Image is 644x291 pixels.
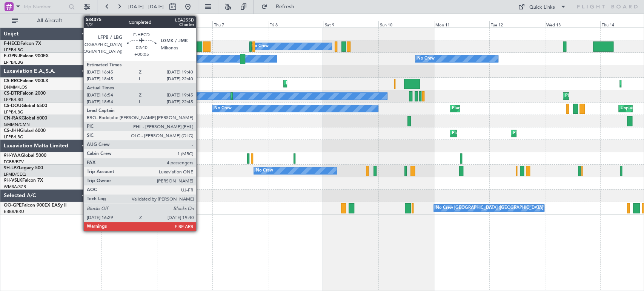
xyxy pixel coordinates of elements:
[4,178,22,183] span: 9H-VSLK
[8,15,82,27] button: All Aircraft
[214,103,232,114] div: No Crew
[4,60,23,65] a: LFPB/LBG
[4,54,20,58] span: F-GPNJ
[378,21,434,28] div: Sun 10
[4,159,24,165] a: FCBB/BZV
[4,97,23,103] a: LFPB/LBG
[85,53,102,64] div: No Crew
[4,54,49,58] a: F-GPNJFalcon 900EX
[4,116,47,121] a: CN-RAKGlobal 6000
[4,91,20,96] span: CS-DTR
[91,15,104,21] div: [DATE]
[4,134,23,140] a: LFPB/LBG
[4,129,46,133] a: CS-JHHGlobal 6000
[514,1,570,13] button: Quick Links
[4,203,22,208] span: OO-GPE
[4,104,47,108] a: CS-DOUGlobal 6500
[4,91,46,96] a: CS-DTRFalcon 2000
[128,3,164,10] span: [DATE] - [DATE]
[4,184,26,190] a: WMSA/SZB
[4,172,26,177] a: LFMD/CEQ
[258,1,303,13] button: Refresh
[4,109,23,115] a: LFPB/LBG
[452,128,571,139] div: Planned Maint [GEOGRAPHIC_DATA] ([GEOGRAPHIC_DATA])
[4,153,46,158] a: 9H-YAAGlobal 5000
[4,116,22,121] span: CN-RAK
[417,53,435,64] div: No Crew
[4,79,48,83] a: CS-RRCFalcon 900LX
[4,166,43,170] a: 9H-LPZLegacy 500
[101,21,157,28] div: Tue 5
[4,129,20,133] span: CS-JHH
[4,84,27,90] a: DNMM/LOS
[4,153,21,158] span: 9H-YAA
[4,41,20,46] span: F-HECD
[323,21,378,28] div: Sat 9
[489,21,545,28] div: Tue 12
[436,202,562,214] div: No Crew [GEOGRAPHIC_DATA] ([GEOGRAPHIC_DATA] National)
[4,203,66,208] a: OO-GPEFalcon 900EX EASy II
[529,4,555,11] div: Quick Links
[565,90,604,102] div: Planned Maint Sofia
[545,21,600,28] div: Wed 13
[4,47,23,53] a: LFPB/LBG
[157,21,212,28] div: Wed 6
[4,41,41,46] a: F-HECDFalcon 7X
[4,122,30,127] a: GMMN/CMN
[120,103,147,114] div: Planned Maint
[286,78,383,89] div: Planned Maint Larnaca ([GEOGRAPHIC_DATA] Intl)
[23,1,66,12] input: Trip Number
[4,79,20,83] span: CS-RRC
[4,104,22,108] span: CS-DOU
[4,178,43,183] a: 9H-VSLKFalcon 7X
[434,21,489,28] div: Mon 11
[149,90,167,102] div: No Crew
[4,166,19,170] span: 9H-LPZ
[452,103,571,114] div: Planned Maint [GEOGRAPHIC_DATA] ([GEOGRAPHIC_DATA])
[268,21,323,28] div: Fri 8
[20,18,80,23] span: All Aircraft
[212,21,268,28] div: Thu 7
[4,209,24,214] a: EBBR/BRU
[256,165,273,176] div: No Crew
[269,4,301,9] span: Refresh
[251,41,269,52] div: No Crew
[513,128,632,139] div: Planned Maint [GEOGRAPHIC_DATA] ([GEOGRAPHIC_DATA])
